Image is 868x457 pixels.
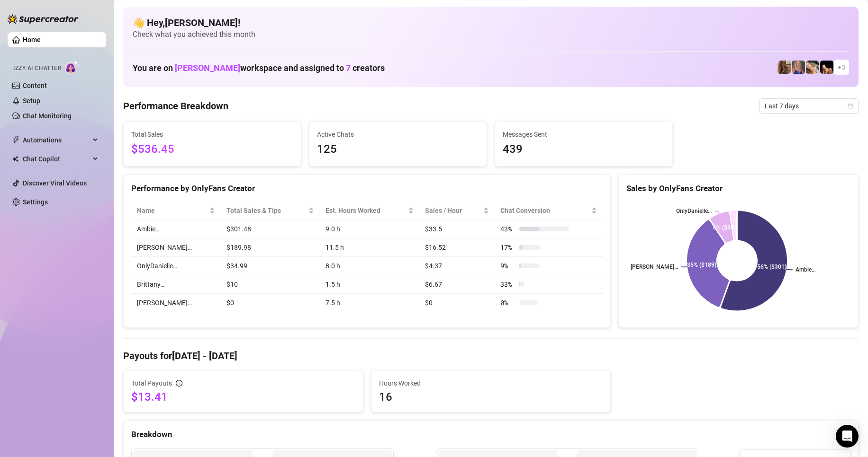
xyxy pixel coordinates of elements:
span: $13.41 [131,389,355,404]
td: $6.67 [419,275,495,294]
span: Total Sales & Tips [226,205,307,216]
td: 1.5 h [320,275,419,294]
div: Sales by OnlyFans Creator [626,182,850,195]
td: $4.37 [419,257,495,275]
h1: You are on workspace and assigned to creators [133,63,385,73]
span: $536.45 [131,141,293,158]
h4: 👋 Hey, [PERSON_NAME] ! [133,16,849,29]
a: Settings [23,198,48,206]
td: [PERSON_NAME]… [131,294,221,312]
span: Hours Worked [379,378,603,388]
span: 33 % [500,279,515,290]
td: 7.5 h [320,294,419,312]
span: 7 [346,63,351,73]
td: [PERSON_NAME]… [131,238,221,257]
a: Chat Monitoring [23,112,72,120]
span: info-circle [176,380,182,387]
td: $0 [221,294,320,312]
span: Name [137,205,208,216]
span: Active Chats [317,129,479,140]
span: Check what you achieved this month [133,29,849,40]
td: 8.0 h [320,257,419,275]
div: Breakdown [131,428,850,441]
img: Brittany️‍ [820,61,833,74]
span: + 3 [838,62,845,72]
img: logo-BBDzfeDw.svg [8,14,79,24]
div: Open Intercom Messenger [836,425,859,448]
span: 125 [317,141,479,158]
span: 16 [379,389,603,404]
img: Chat Copilot [12,156,18,162]
span: calendar [848,103,853,109]
td: Ambie… [131,220,221,238]
text: OnlyDanielle… [677,208,712,215]
span: Chat Copilot [23,151,90,167]
td: $10 [221,275,320,294]
span: 43 % [500,224,515,234]
td: $16.52 [419,238,495,257]
img: daniellerose [778,61,791,74]
img: AI Chatter [65,60,80,74]
th: Sales / Hour [419,202,495,220]
a: Home [23,36,41,44]
td: $189.98 [221,238,320,257]
h4: Payouts for [DATE] - [DATE] [123,349,859,362]
th: Name [131,202,221,220]
td: $33.5 [419,220,495,238]
span: Last 7 days [765,99,853,113]
span: [PERSON_NAME] [175,63,240,73]
span: Total Payouts [131,378,172,388]
td: $34.99 [221,257,320,275]
span: Automations [23,132,90,148]
h4: Performance Breakdown [123,99,228,113]
span: Chat Conversion [500,205,589,216]
th: Total Sales & Tips [221,202,320,220]
div: Est. Hours Worked [325,205,406,216]
span: 0 % [500,298,515,308]
a: Setup [23,97,40,105]
span: Izzy AI Chatter [13,64,61,73]
span: 17 % [500,242,515,253]
a: Content [23,82,47,89]
span: Sales / Hour [425,205,481,216]
td: $301.48 [221,220,320,238]
td: 11.5 h [320,238,419,257]
th: Chat Conversion [495,202,603,220]
td: OnlyDanielle… [131,257,221,275]
span: 9 % [500,261,515,271]
span: Total Sales [131,129,293,140]
span: 439 [503,141,665,158]
text: Ambie… [796,267,815,273]
a: Discover Viral Videos [23,179,87,187]
td: $0 [419,294,495,312]
td: Brittany️‍… [131,275,221,294]
img: Ambie [792,61,805,74]
span: Messages Sent [503,129,665,140]
span: thunderbolt [12,136,20,144]
img: OnlyDanielle [806,61,819,74]
text: [PERSON_NAME]… [631,264,678,271]
div: Performance by OnlyFans Creator [131,182,603,195]
td: 9.0 h [320,220,419,238]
